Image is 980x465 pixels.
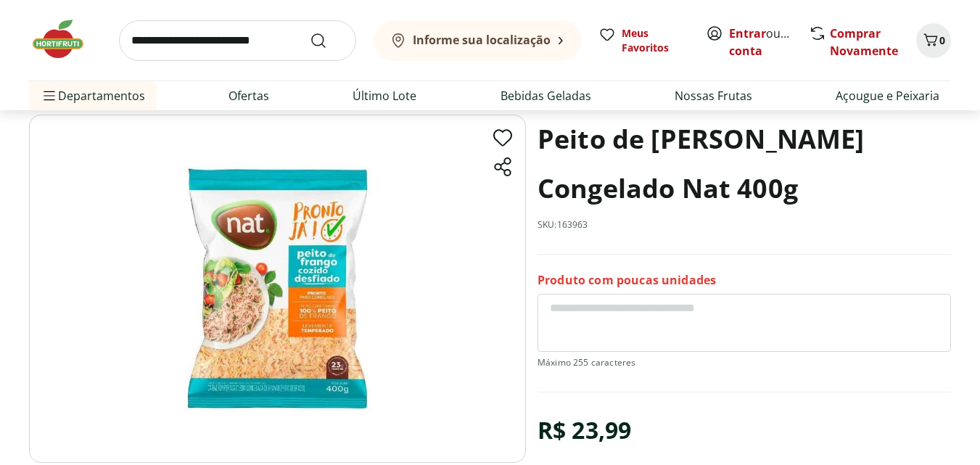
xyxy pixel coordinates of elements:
div: R$ 23,99 [538,410,631,450]
h1: Peito de [PERSON_NAME] Congelado Nat 400g [538,115,951,213]
p: SKU: 163963 [538,219,588,231]
p: Produto com poucas unidades [538,272,716,288]
a: Nossas Frutas [675,87,752,104]
img: Peito de Frango Desfiado Congelado Nat 400g [29,115,526,463]
a: Meus Favoritos [598,26,688,55]
b: Informe sua localização [413,32,551,48]
button: Submit Search [310,32,345,49]
button: Informe sua localização [374,20,581,61]
a: Último Lote [353,87,416,104]
button: Carrinho [916,23,951,58]
img: Hortifruti [29,17,102,61]
span: Meus Favoritos [622,26,688,55]
span: 0 [939,33,945,47]
button: Menu [41,78,58,113]
a: Entrar [729,25,766,41]
span: Departamentos [41,78,145,113]
a: Comprar Novamente [830,25,898,59]
a: Criar conta [729,25,809,59]
input: search [119,20,356,61]
a: Bebidas Geladas [501,87,591,104]
span: ou [729,25,794,59]
a: Açougue e Peixaria [836,87,939,104]
a: Ofertas [228,87,269,104]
